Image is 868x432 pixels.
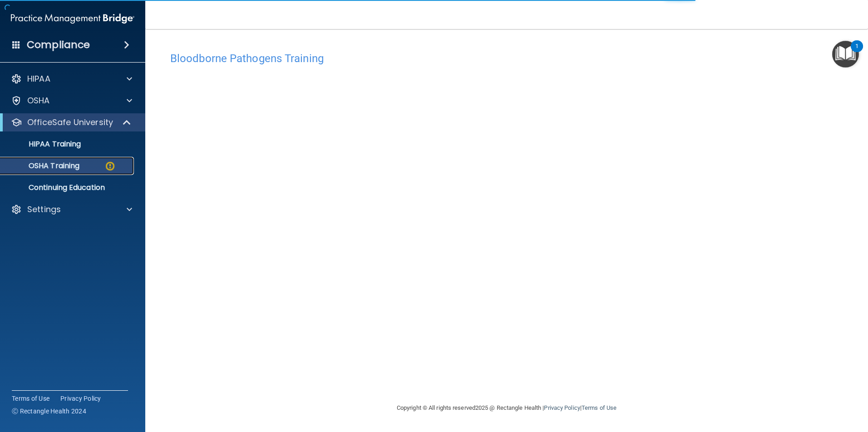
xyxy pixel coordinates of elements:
[12,394,49,403] a: Terms of Use
[170,69,843,348] iframe: bbp
[582,404,616,411] a: Terms of Use
[6,183,130,192] p: Continuing Education
[27,95,50,106] p: OSHA
[11,95,132,106] a: OSHA
[11,204,132,215] a: Settings
[60,394,101,403] a: Privacy Policy
[170,53,843,64] h4: Bloodborne Pathogens Training
[6,140,81,149] p: HIPAA Training
[6,161,79,170] p: OSHA Training
[27,117,113,128] p: OfficeSafe University
[855,46,858,58] div: 1
[27,204,61,215] p: Settings
[27,73,50,84] p: HIPAA
[544,404,580,411] a: Privacy Policy
[11,73,132,84] a: HIPAA
[341,393,672,422] div: Copyright © All rights reserved 2025 @ Rectangle Health | |
[11,10,134,28] img: PMB logo
[104,160,116,172] img: warning-circle.0cc9ac19.png
[27,39,90,51] h4: Compliance
[11,117,132,128] a: OfficeSafe University
[832,41,859,68] button: Open Resource Center, 1 new notification
[12,407,86,416] span: Ⓒ Rectangle Health 2024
